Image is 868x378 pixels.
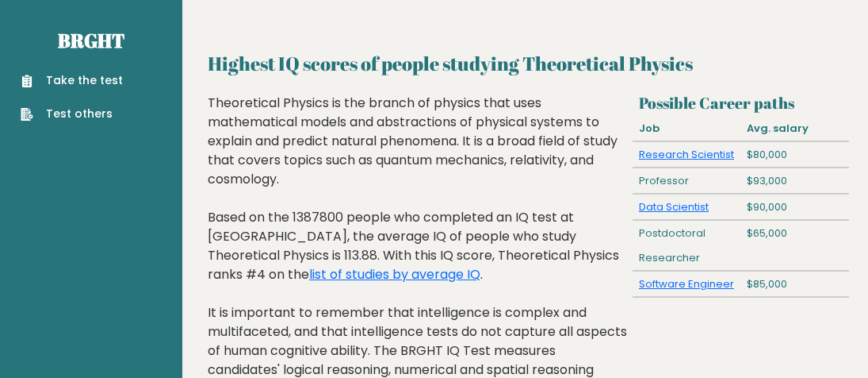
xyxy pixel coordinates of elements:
div: $65,000 [741,221,849,271]
a: Take the test [21,72,123,89]
a: Test others [21,106,123,122]
div: $90,000 [741,195,849,220]
h2: Highest IQ scores of people studying Theoretical Physics [208,49,843,78]
a: Brght [58,28,124,53]
div: Postdoctoral Researcher [633,221,740,271]
a: list of studies by average IQ [309,265,480,283]
div: $85,000 [741,272,849,297]
div: Job [633,116,740,141]
a: Data Scientist [639,199,709,214]
a: Software Engineer [639,276,734,291]
div: Avg. salary [741,116,849,141]
div: $93,000 [741,168,849,194]
div: $80,000 [741,142,849,168]
h3: Possible Career paths [639,94,843,112]
div: Professor [633,168,740,194]
a: Research Scientist [639,147,734,162]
